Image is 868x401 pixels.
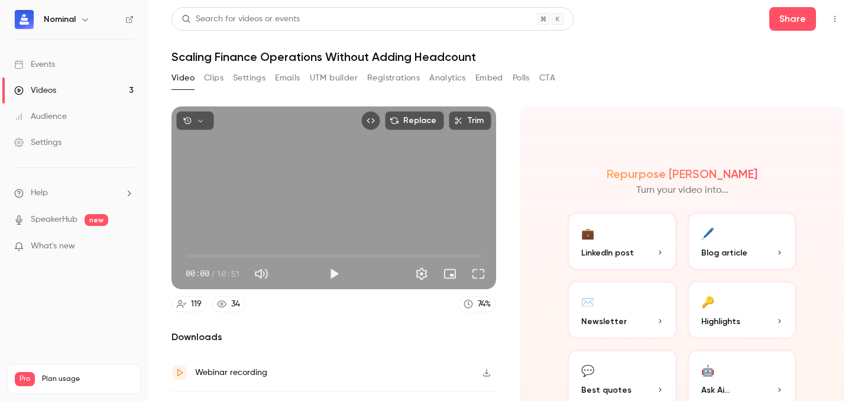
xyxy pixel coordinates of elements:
span: Best quotes [581,384,631,396]
img: Nominal [15,10,34,29]
button: Embed video [361,111,380,130]
a: 119 [171,296,207,312]
div: 34 [231,298,240,311]
button: Polls [513,69,530,88]
button: Registrations [367,69,420,88]
button: CTA [539,69,555,88]
button: Top Bar Actions [825,9,844,28]
button: Full screen [467,262,490,286]
button: Settings [233,69,265,88]
span: Help [31,187,48,199]
li: help-dropdown-opener [14,187,134,199]
span: 10:51 [216,267,240,280]
div: 💬 [581,361,594,379]
div: 119 [191,298,202,311]
button: Embed [475,69,503,88]
span: new [85,214,108,226]
button: Play [322,262,346,286]
span: 00:00 [186,267,209,280]
button: Trim [449,111,491,130]
div: Videos [14,85,56,96]
div: 🔑 [701,292,714,311]
h2: Downloads [171,330,496,344]
a: SpeakerHub [31,214,77,226]
div: Settings [14,137,61,148]
span: Highlights [701,315,740,328]
div: 00:00 [186,267,240,280]
div: ✉️ [581,292,594,311]
div: 74 % [478,298,491,311]
span: Plan usage [42,374,133,384]
div: 🖊️ [701,224,714,242]
button: UTM builder [310,69,358,88]
button: Mute [250,262,273,286]
div: 💼 [581,224,594,242]
div: Events [14,59,55,70]
div: 🤖 [701,361,714,379]
button: Share [769,7,816,31]
h1: Scaling Finance Operations Without Adding Headcount [171,50,844,64]
button: Settings [410,262,433,286]
h2: Repurpose [PERSON_NAME] [607,167,757,181]
button: 🖊️Blog article [687,212,798,271]
iframe: Noticeable Trigger [119,241,134,252]
span: Ask Ai... [701,384,730,396]
p: Turn your video into... [636,183,728,198]
button: Replace [385,111,444,130]
button: Turn on miniplayer [438,262,462,286]
button: Video [171,69,195,88]
div: Audience [14,111,67,122]
a: 34 [212,296,245,312]
h6: Nominal [44,14,76,25]
div: Webinar recording [195,366,267,380]
span: Pro [15,372,35,386]
span: / [210,267,215,280]
a: 74% [458,296,496,312]
div: Search for videos or events [182,13,300,25]
button: 💼LinkedIn post [567,212,678,271]
button: ✉️Newsletter [567,280,678,339]
button: Emails [275,69,300,88]
span: What's new [31,240,75,253]
span: LinkedIn post [581,247,634,259]
span: Newsletter [581,315,627,328]
span: Blog article [701,247,747,259]
button: Clips [204,69,224,88]
button: 🔑Highlights [687,280,798,339]
button: Analytics [429,69,466,88]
